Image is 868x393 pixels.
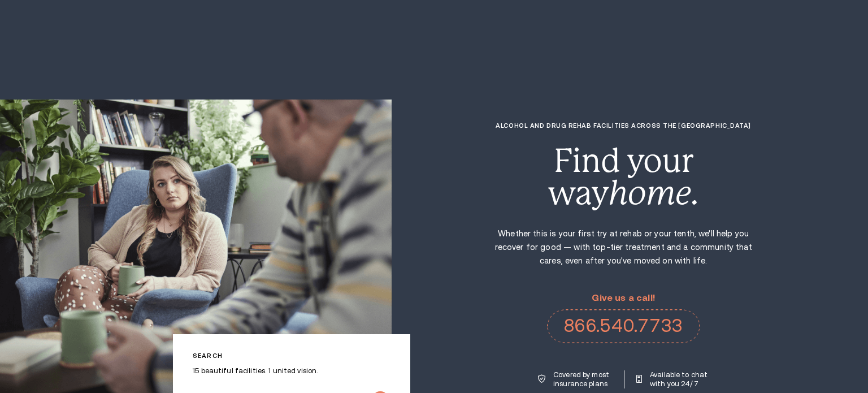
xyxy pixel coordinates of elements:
p: Covered by most insurance plans [553,370,612,388]
p: 15 beautiful facilities. 1 united vision. [193,366,390,375]
p: Whether this is your first try at rehab or your tenth, we'll help you recover for good — with top... [494,227,753,267]
h1: Alcohol and Drug Rehab Facilities across the [GEOGRAPHIC_DATA] [494,122,753,129]
p: Give us a call! [547,293,700,303]
a: Available to chat with you 24/7 [636,370,709,388]
p: Available to chat with you 24/7 [650,370,709,388]
p: Search [193,352,390,360]
div: Find your way [494,145,753,210]
i: home. [609,174,699,212]
a: 866.540.7733 [547,309,700,343]
a: Covered by most insurance plans [538,370,612,388]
